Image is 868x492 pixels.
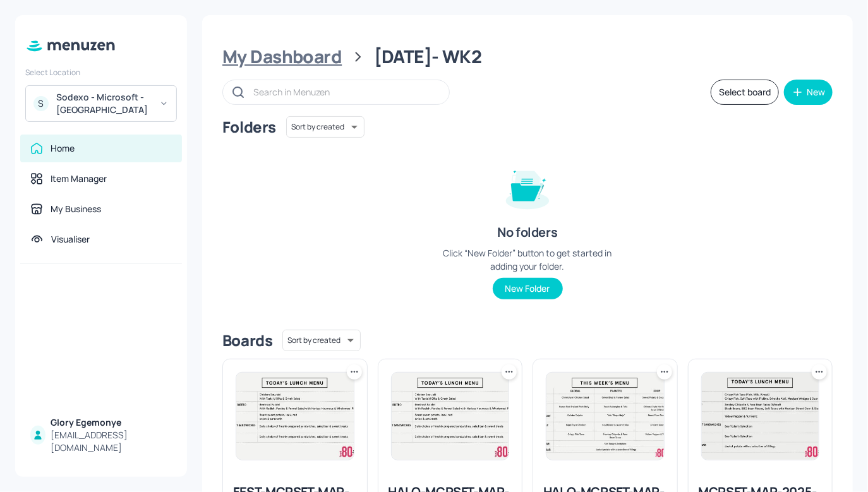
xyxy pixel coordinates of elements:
div: [DATE]- WK2 [375,45,482,68]
input: Search in Menuzen [253,83,437,101]
div: My Business [51,203,101,215]
div: Click “New Folder” button to get started in adding your folder. [433,246,622,273]
img: 2024-10-01-1727797764693fs9rxby33s8.jpeg [236,373,354,460]
div: Sodexo - Microsoft - [GEOGRAPHIC_DATA] [56,91,152,116]
button: New Folder [493,278,563,299]
div: Select Location [25,67,177,78]
button: Select board [711,80,779,105]
img: 2025-07-07-1751884403930s2okbk07r9.jpeg [702,373,819,460]
div: S [33,96,49,111]
div: New [807,88,825,97]
div: Glory Egemonye [51,416,172,429]
div: My Dashboard [222,45,342,68]
div: Visualiser [51,233,90,246]
img: 2025-09-29-1759144196612yagbmk13hi.jpeg [546,373,664,460]
div: Boards [222,330,272,351]
div: Folders [222,117,276,137]
div: [EMAIL_ADDRESS][DOMAIN_NAME] [51,429,172,454]
img: folder-empty [496,155,559,219]
div: No folders [497,224,557,241]
div: Sort by created [286,114,365,140]
button: New [784,80,833,105]
img: 2024-10-01-1727797764693fs9rxby33s8.jpeg [392,373,509,460]
div: Home [51,142,75,155]
div: Sort by created [282,328,361,353]
div: Item Manager [51,172,107,185]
